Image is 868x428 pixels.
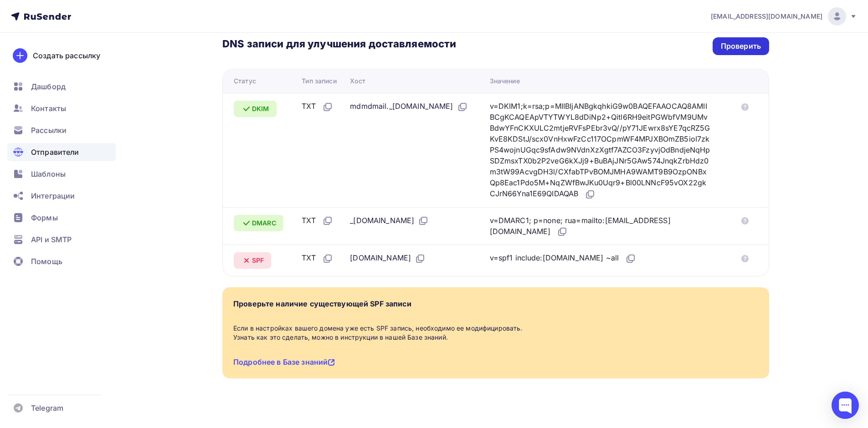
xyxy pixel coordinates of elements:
span: Отправители [31,147,79,158]
div: Создать рассылку [33,50,100,61]
div: Проверьте наличие существующей SPF записи [233,298,411,309]
span: Шаблоны [31,168,66,179]
div: _[DOMAIN_NAME] [350,215,429,227]
div: Если в настройках вашего домена уже есть SPF запись, необходимо ее модифицировать. Узнать как это... [233,324,758,342]
div: [DOMAIN_NAME] [350,252,426,264]
a: Контакты [7,99,116,117]
a: Отправители [7,143,116,161]
h3: DNS записи для улучшения доставляемости [222,37,456,52]
span: SPF [252,256,264,265]
a: Шаблоны [7,165,116,183]
span: DMARC [252,219,276,228]
a: Формы [7,209,116,227]
span: [EMAIL_ADDRESS][DOMAIN_NAME] [711,12,822,21]
span: Рассылки [31,125,67,136]
div: Тип записи [302,76,336,86]
span: Контакты [31,103,66,114]
div: TXT [302,101,333,112]
div: v=spf1 include:[DOMAIN_NAME] ~all [490,252,637,264]
span: Telegram [31,403,63,413]
span: API и SMTP [31,234,72,245]
span: Формы [31,212,58,223]
span: DKIM [252,104,269,113]
div: TXT [302,252,333,264]
a: Подробнее в Базе знаний [233,357,335,367]
a: [EMAIL_ADDRESS][DOMAIN_NAME] [711,7,857,25]
div: v=DMARC1; p=none; rua=mailto:[EMAIL_ADDRESS][DOMAIN_NAME] [490,215,710,238]
a: Дашборд [7,77,116,96]
div: mdmdmail._[DOMAIN_NAME] [350,101,467,112]
div: Значение [490,76,520,86]
a: Рассылки [7,121,116,139]
div: Статус [234,76,256,86]
span: Дашборд [31,81,66,92]
div: v=DKIM1;k=rsa;p=MIIBIjANBgkqhkiG9w0BAQEFAAOCAQ8AMIIBCgKCAQEApVTYTWYL8dDiNp2+Qitl6RH9eitPGWbfVM9UM... [490,101,710,200]
div: Проверить [721,41,761,51]
span: Помощь [31,256,62,267]
div: Хост [350,76,365,86]
span: Интеграции [31,190,75,201]
div: TXT [302,215,333,227]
